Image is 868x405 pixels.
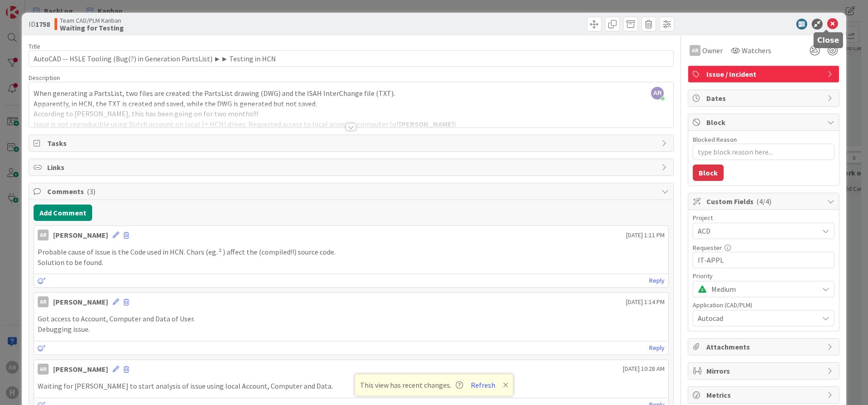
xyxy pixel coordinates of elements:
div: [PERSON_NAME] [53,230,108,240]
span: Autocad [698,313,819,324]
p: Waiting for [PERSON_NAME] to start analysis of issue using local Account, Computer and Data. [38,381,665,391]
div: [PERSON_NAME] [53,296,108,307]
p: Debugging issue. [38,324,665,335]
span: [DATE] 10:28 AM [623,364,665,374]
div: Project [693,215,834,221]
span: Tasks [47,138,657,149]
input: type card name here... [29,50,674,67]
span: Issue / Incident [706,69,823,80]
a: Reply [649,275,665,286]
span: Team CAD/PLM Kanban [60,17,124,24]
span: Watchers [742,45,771,56]
div: AR [38,230,49,240]
label: Requester [693,244,722,252]
span: Medium [711,283,814,295]
span: Mirrors [706,365,823,376]
div: AR [38,364,49,375]
span: [DATE] 1:11 PM [626,230,665,240]
label: Blocked Reason [693,135,737,144]
div: [PERSON_NAME] [53,364,108,375]
div: AR [690,45,700,56]
span: This view has recent changes. [360,380,463,390]
button: Refresh [468,379,498,391]
button: Add Comment [34,205,92,221]
p: When generating a PartsList, two files are created: the PartsList drawing (DWG) and the ISAH Inte... [34,88,669,99]
a: Reply [649,342,665,354]
button: Block [693,165,724,181]
span: ID [29,19,50,30]
span: Attachments [706,341,823,352]
span: Metrics [706,390,823,400]
div: Application (CAD/PLM) [693,302,834,308]
h5: Close [817,36,839,45]
p: Apparently, in HCN, the TXT is created and saved, while the DWG is generated but not saved. [34,99,669,109]
span: [DATE] 1:14 PM [626,297,665,307]
b: Waiting for Testing [60,24,124,31]
span: Comments [47,186,657,197]
span: Description [29,74,60,82]
label: Title [29,42,40,50]
p: Probable cause of issue is the Code used in HCN. Chars (eg. ² ) affect the (compiled!!) source code. [38,247,665,257]
span: ACD [698,225,814,237]
span: AR [651,87,664,100]
span: ( 4/4 ) [756,197,771,206]
div: AR [38,296,49,307]
span: Links [47,162,657,173]
p: Solution to be found. [38,257,665,268]
p: Got access to Account, Computer and Data of User. [38,314,665,324]
span: Dates [706,93,823,104]
span: Owner [702,45,723,56]
span: Custom Fields [706,196,823,207]
div: Priority [693,273,834,279]
b: 1758 [35,20,50,29]
span: ( 3 ) [87,187,95,196]
span: Block [706,117,823,128]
